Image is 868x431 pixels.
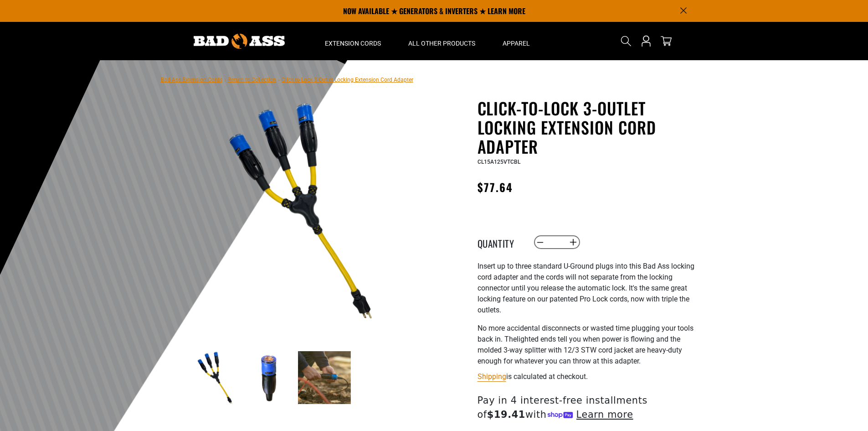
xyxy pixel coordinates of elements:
h1: Click-to-Lock 3-Outlet Locking Extension Cord Adapter [478,99,701,156]
summary: Extension Cords [311,22,395,60]
span: No more accidental disconnects or wasted time plugging your tools back in. The lighted ends tell ... [478,324,693,365]
nav: breadcrumbs [161,74,413,85]
summary: All Other Products [395,22,489,60]
a: Shipping [478,372,506,381]
a: Bad Ass Extension Cords [161,77,222,83]
img: Bad Ass Extension Cords [194,34,285,49]
span: Apparel [503,39,530,47]
summary: Apparel [489,22,544,60]
div: is calculated at checkout. [478,370,701,383]
span: CL15A125VTCBL [478,159,520,165]
label: Quantity [478,236,523,248]
span: Click-to-Lock 3-Outlet Locking Extension Cord Adapter [282,77,413,83]
span: › [278,77,280,83]
a: Return to Collection [228,77,276,83]
p: I [478,261,701,316]
span: nsert up to three standard U-Ground plugs into this Bad Ass locking cord adapter and the cords wi... [478,262,694,314]
span: › [224,77,226,83]
span: Extension Cords [325,39,381,47]
span: All Other Products [408,39,475,47]
span: $77.64 [478,179,513,195]
summary: Search [619,34,633,48]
